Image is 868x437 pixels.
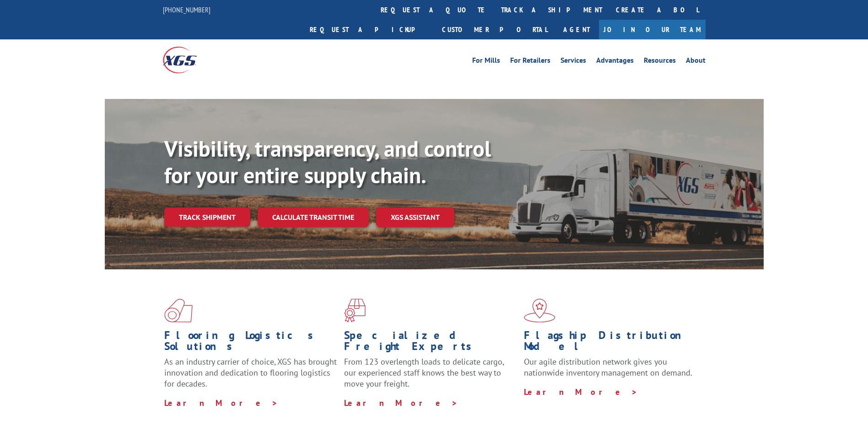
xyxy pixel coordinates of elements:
a: For Mills [472,57,500,67]
a: Learn More > [344,398,458,408]
h1: Specialized Freight Experts [344,330,517,356]
a: Advantages [596,57,634,67]
a: Calculate transit time [258,208,369,227]
a: Request a pickup [303,20,435,39]
b: Visibility, transparency, and control for your entire supply chain. [164,134,491,189]
a: Track shipment [164,208,250,227]
span: As an industry carrier of choice, XGS has brought innovation and dedication to flooring logistics... [164,356,337,389]
a: Services [561,57,586,67]
h1: Flooring Logistics Solutions [164,330,337,356]
a: XGS ASSISTANT [376,208,454,227]
a: Join Our Team [599,20,706,39]
a: Learn More > [164,398,278,408]
span: Our agile distribution network gives you nationwide inventory management on demand. [524,356,692,378]
a: Resources [644,57,676,67]
a: Customer Portal [435,20,554,39]
img: xgs-icon-flagship-distribution-model-red [524,299,555,322]
a: [PHONE_NUMBER] [163,5,210,14]
a: For Retailers [510,57,550,67]
a: Learn More > [524,387,638,397]
a: About [686,57,706,67]
h1: Flagship Distribution Model [524,330,697,356]
p: From 123 overlength loads to delicate cargo, our experienced staff knows the best way to move you... [344,356,517,397]
img: xgs-icon-focused-on-flooring-red [344,299,366,322]
img: xgs-icon-total-supply-chain-intelligence-red [164,299,193,322]
a: Agent [554,20,599,39]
